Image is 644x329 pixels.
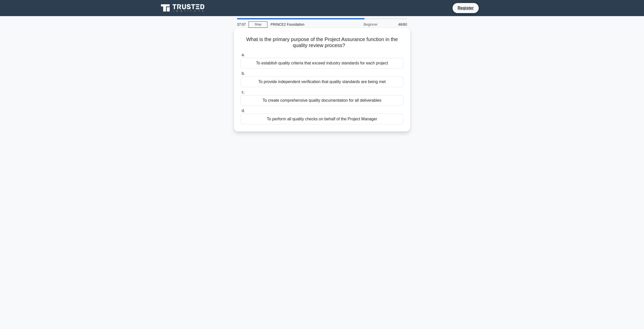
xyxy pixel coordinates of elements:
[240,58,404,68] div: To establish quality criteria that exceed industry standards for each project
[240,36,404,49] h5: What is the primary purpose of the Project Assurance function in the quality review process?
[242,71,245,76] span: b.
[240,95,404,106] div: To create comprehensive quality documentation for all deliverables
[381,19,410,29] div: 46/60
[267,19,337,29] div: PRINCE2 Foundation
[249,21,267,28] a: Stop
[240,77,404,87] div: To provide independent verification that quality standards are being met
[240,114,404,124] div: To perform all quality checks on behalf of the Project Manager
[242,53,245,57] span: a.
[242,108,245,113] span: d.
[242,90,245,94] span: c.
[455,5,477,11] a: Register
[234,19,249,29] div: 37:07
[337,19,381,29] div: Beginner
